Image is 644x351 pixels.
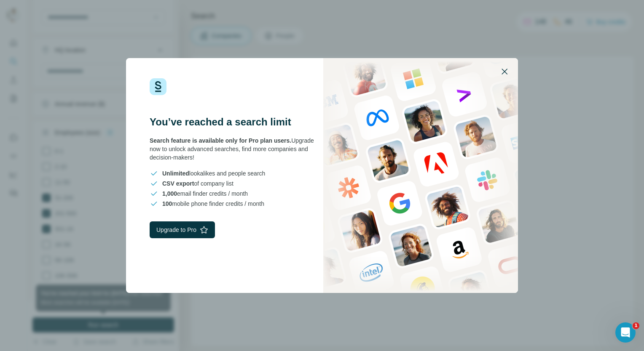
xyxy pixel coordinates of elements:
h3: You’ve reached a search limit [150,115,322,129]
span: of company list [162,179,233,188]
span: mobile phone finder credits / month [162,199,264,208]
span: Search feature is available only for Pro plan users. [150,137,291,144]
img: Surfe Logo [150,78,166,95]
span: email finder credits / month [162,189,248,198]
span: lookalikes and people search [162,169,265,178]
div: Upgrade now to unlock advanced searches, find more companies and decision-makers! [150,136,322,162]
iframe: Intercom live chat [615,322,636,343]
button: Upgrade to Pro [150,221,215,238]
span: 1,000 [162,190,177,197]
span: 100 [162,200,172,207]
span: 1 [633,322,639,329]
img: Surfe Stock Photo - showing people and technologies [323,58,518,293]
span: Unlimited [162,170,189,177]
span: CSV export [162,180,194,187]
